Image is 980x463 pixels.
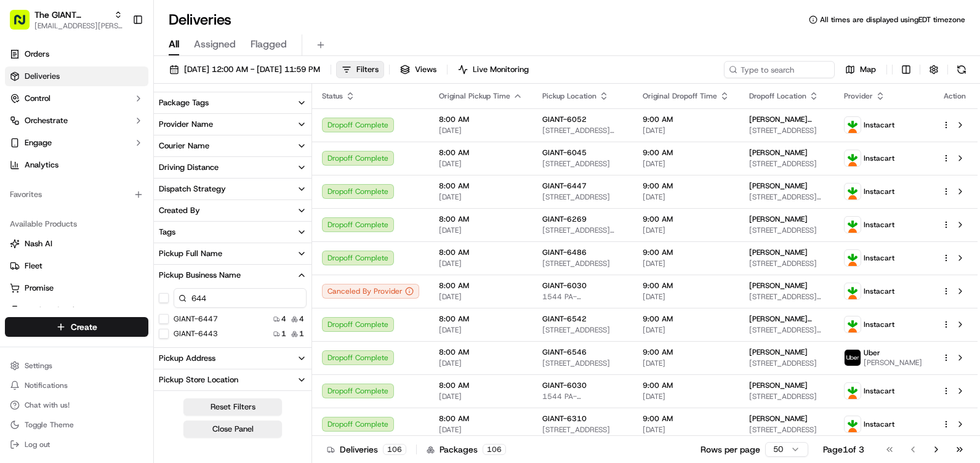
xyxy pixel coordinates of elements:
[844,91,873,101] span: Provider
[183,398,282,416] button: Reset Filters
[845,250,861,266] img: profile_instacart_ahold_partner.png
[864,253,894,263] span: Instacart
[322,284,419,299] div: Canceled By Provider
[845,383,861,399] img: profile_instacart_ahold_partner.png
[439,248,523,257] span: 8:00 AM
[174,314,218,324] label: GIANT-6447
[395,61,442,78] button: Views
[336,61,384,78] button: Filters
[845,217,861,233] img: profile_instacart_ahold_partner.png
[749,325,824,335] span: [STREET_ADDRESS][PERSON_NAME]
[159,183,226,195] div: Dispatch Strategy
[25,159,58,171] span: Analytics
[183,421,282,438] button: Close Panel
[25,260,42,272] span: Fleet
[643,225,729,235] span: [DATE]
[749,148,808,158] span: [PERSON_NAME]
[542,380,587,390] span: GIANT-6030
[820,15,965,25] span: All times are displayed using EDT timezone
[25,380,68,390] span: Notifications
[281,329,286,339] span: 1
[5,234,148,254] button: Nash AI
[322,91,343,101] span: Status
[439,414,523,424] span: 8:00 AM
[864,386,894,396] span: Instacart
[749,314,824,324] span: [PERSON_NAME] Race
[542,248,587,257] span: GIANT-6486
[281,314,286,324] span: 4
[643,259,729,268] span: [DATE]
[749,281,808,291] span: [PERSON_NAME]
[439,347,523,357] span: 8:00 AM
[5,5,127,34] button: The GIANT Company[EMAIL_ADDRESS][PERSON_NAME][DOMAIN_NAME]
[542,314,587,324] span: GIANT-6542
[701,443,760,456] p: Rows per page
[154,200,311,221] button: Created By
[154,369,311,390] button: Pickup Store Location
[25,361,52,371] span: Settings
[643,358,729,368] span: [DATE]
[5,436,148,453] button: Log out
[845,183,861,199] img: profile_instacart_ahold_partner.png
[439,148,523,158] span: 8:00 AM
[749,358,824,368] span: [STREET_ADDRESS]
[864,120,894,130] span: Instacart
[864,187,894,196] span: Instacart
[154,179,311,199] button: Dispatch Strategy
[154,114,311,135] button: Provider Name
[164,61,326,78] button: [DATE] 12:00 AM - [DATE] 11:59 PM
[34,9,109,21] span: The GIANT Company
[724,61,835,78] input: Type to search
[845,117,861,133] img: profile_instacart_ahold_partner.png
[159,205,200,216] div: Created By
[5,317,148,337] button: Create
[643,325,729,335] span: [DATE]
[823,443,864,456] div: Page 1 of 3
[5,256,148,276] button: Fleet
[12,49,224,69] p: Welcome 👋
[5,214,148,234] div: Available Products
[643,347,729,357] span: 9:00 AM
[542,347,587,357] span: GIANT-6546
[942,91,968,101] div: Action
[439,115,523,124] span: 8:00 AM
[25,420,74,430] span: Toggle Theme
[845,316,861,332] img: profile_instacart_ahold_partner.png
[25,305,84,316] span: Product Catalog
[299,329,304,339] span: 1
[542,414,587,424] span: GIANT-6310
[643,159,729,169] span: [DATE]
[845,283,861,299] img: profile_instacart_ahold_partner.png
[749,347,808,357] span: [PERSON_NAME]
[87,208,149,218] a: Powered byPylon
[5,111,148,131] button: Orchestrate
[542,181,587,191] span: GIANT-6447
[34,21,122,31] button: [EMAIL_ADDRESS][PERSON_NAME][DOMAIN_NAME]
[174,288,307,308] input: Pickup Business Name
[5,278,148,298] button: Promise
[159,140,209,151] div: Courier Name
[5,300,148,320] button: Product Catalog
[439,214,523,224] span: 8:00 AM
[643,281,729,291] span: 9:00 AM
[749,159,824,169] span: [STREET_ADDRESS]
[116,179,198,191] span: API Documentation
[299,314,304,324] span: 4
[159,353,215,364] div: Pickup Address
[5,397,148,414] button: Chat with us!
[860,64,876,75] span: Map
[439,358,523,368] span: [DATE]
[643,248,729,257] span: 9:00 AM
[749,225,824,235] span: [STREET_ADDRESS]
[169,37,179,52] span: All
[643,425,729,435] span: [DATE]
[10,283,143,294] a: Promise
[25,440,50,449] span: Log out
[643,115,729,124] span: 9:00 AM
[749,292,824,302] span: [STREET_ADDRESS][US_STATE][PERSON_NAME]
[439,126,523,135] span: [DATE]
[209,121,224,136] button: Start new chat
[864,220,894,230] span: Instacart
[5,44,148,64] a: Orders
[159,227,175,238] div: Tags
